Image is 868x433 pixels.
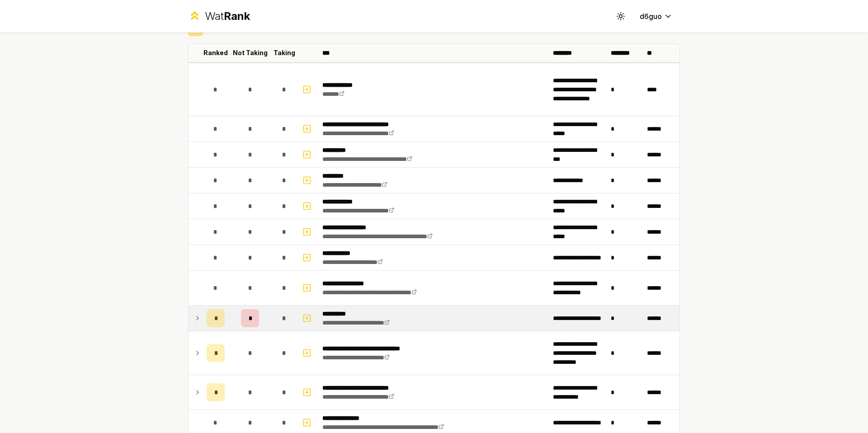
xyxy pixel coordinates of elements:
p: Ranked [203,48,228,57]
a: WatRank [188,9,250,24]
span: Rank [224,9,250,23]
div: Wat [205,9,250,24]
p: Taking [274,48,295,57]
button: d6guo [632,8,680,24]
span: d6guo [640,11,662,22]
p: Not Taking [233,48,268,57]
